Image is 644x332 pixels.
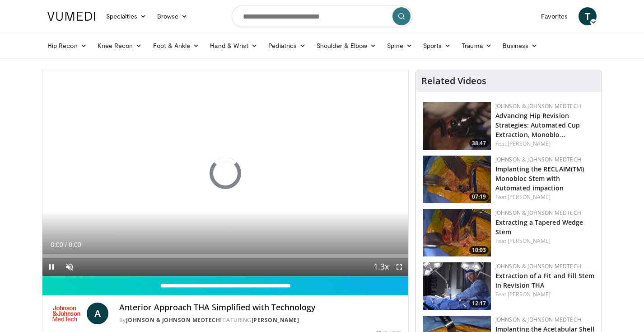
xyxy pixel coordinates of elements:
video-js: Video Player [42,70,408,276]
button: Unmute [61,258,79,276]
span: 0:00 [69,241,81,248]
a: Johnson & Johnson MedTech [495,262,581,270]
h4: Anterior Approach THA Simplified with Technology [119,303,401,313]
span: 0:00 [51,241,63,248]
div: By FEATURING [119,316,401,324]
a: Specialties [101,7,152,25]
img: Johnson & Johnson MedTech [50,303,83,324]
a: Extraction of a Fit and Fill Stem in Revision THA [495,271,594,289]
a: 07:19 [423,156,491,203]
a: Hip Recon [42,37,92,55]
a: Johnson & Johnson MedTech [495,316,581,323]
a: A [87,303,108,324]
a: Browse [152,7,193,25]
button: Pause [42,258,61,276]
a: 10:03 [423,209,491,256]
a: Trauma [456,37,497,55]
a: [PERSON_NAME] [252,316,299,324]
a: T [579,7,597,25]
div: Feat. [495,193,594,201]
a: Sports [418,37,457,55]
a: Shoulder & Elbow [311,37,382,55]
a: Implanting the RECLAIM(TM) Monobloc Stem with Automated impaction [495,165,584,192]
a: 12:17 [423,262,491,310]
a: [PERSON_NAME] [508,290,551,298]
a: [PERSON_NAME] [508,140,551,147]
a: Pediatrics [263,37,311,55]
a: Hand & Wrist [205,37,263,55]
span: 12:17 [469,299,489,308]
a: Johnson & Johnson MedTech [495,209,581,217]
h4: Related Videos [421,76,486,86]
img: VuMedi Logo [47,12,95,21]
div: Feat. [495,237,594,245]
span: 07:19 [469,193,489,201]
input: Search topics, interventions [232,5,412,27]
img: 0b84e8e2-d493-4aee-915d-8b4f424ca292.150x105_q85_crop-smart_upscale.jpg [423,209,491,256]
span: 10:03 [469,246,489,254]
button: Playback Rate [372,258,390,276]
img: 82aed312-2a25-4631-ae62-904ce62d2708.150x105_q85_crop-smart_upscale.jpg [423,262,491,310]
a: Johnson & Johnson MedTech [495,102,581,110]
button: Fullscreen [390,258,408,276]
a: Spine [382,37,417,55]
a: Advancing Hip Revision Strategies: Automated Cup Extraction, Monoblo… [495,111,580,139]
img: 9f1a5b5d-2ba5-4c40-8e0c-30b4b8951080.150x105_q85_crop-smart_upscale.jpg [423,102,491,150]
span: 38:47 [469,139,489,147]
a: Business [497,37,543,55]
a: Favorites [536,7,573,25]
a: Extracting a Tapered Wedge Stem [495,218,583,236]
a: 38:47 [423,102,491,150]
a: Foot & Ankle [148,37,205,55]
a: [PERSON_NAME] [508,237,551,245]
img: ffc33e66-92ed-4f11-95c4-0a160745ec3c.150x105_q85_crop-smart_upscale.jpg [423,156,491,203]
a: Johnson & Johnson MedTech [126,316,220,324]
a: [PERSON_NAME] [508,193,551,201]
div: Feat. [495,290,594,299]
a: Johnson & Johnson MedTech [495,156,581,163]
div: Feat. [495,140,594,148]
div: Progress Bar [42,254,408,258]
a: Knee Recon [92,37,148,55]
span: / [65,241,67,248]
